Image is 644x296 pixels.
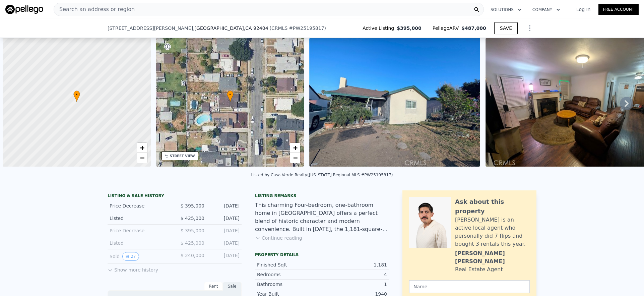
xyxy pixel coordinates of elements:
div: [DATE] [210,215,240,222]
span: # PW25195817 [289,25,324,31]
span: • [73,92,80,98]
span: + [293,143,298,152]
span: $ 240,000 [181,253,204,258]
div: LISTING & SALE HISTORY [108,193,242,200]
span: $ 395,000 [181,203,204,209]
input: Name [409,280,530,293]
button: Company [527,4,566,16]
a: Zoom in [290,143,300,153]
span: + [140,143,144,152]
div: [PERSON_NAME] is an active local agent who personally did 7 flips and bought 3 rentals this year. [455,216,530,248]
a: Zoom in [137,143,147,153]
span: Active Listing [363,25,397,32]
a: Free Account [598,4,639,15]
div: [DATE] [210,240,240,246]
div: [PERSON_NAME] [PERSON_NAME] [455,249,530,265]
div: Listed [110,240,169,246]
a: Log In [568,6,598,13]
button: View historical data [122,252,139,261]
span: CRMLS [271,25,287,31]
span: $487,000 [461,25,486,31]
span: $ 425,000 [181,216,204,221]
span: [STREET_ADDRESS][PERSON_NAME] [108,25,193,32]
span: − [293,154,298,162]
span: Pellego ARV [433,25,462,32]
div: Listed by Casa Verde Realty ([US_STATE] Regional MLS #PW25195817) [251,173,393,177]
div: This charming Four-bedroom, one-bathroom home in [GEOGRAPHIC_DATA] offers a perfect blend of hist... [255,201,389,233]
div: Real Estate Agent [455,265,503,274]
button: Show Options [523,21,536,35]
div: STREET VIEW [170,154,195,159]
div: Finished Sqft [257,261,322,268]
div: Bathrooms [257,281,322,288]
div: [DATE] [210,252,240,261]
div: • [73,91,80,102]
div: Ask about this property [455,197,530,216]
span: , [GEOGRAPHIC_DATA] [193,25,268,32]
span: $ 395,000 [181,228,204,233]
span: , CA 92404 [244,25,268,31]
div: ( ) [270,25,326,32]
div: Sold [110,252,169,261]
div: Price Decrease [110,227,169,234]
span: • [227,92,234,98]
div: Listed [110,215,169,222]
button: Solutions [485,4,527,16]
div: 4 [322,271,387,278]
div: • [227,91,234,102]
button: Continue reading [255,235,302,241]
a: Zoom out [137,153,147,163]
img: Pellego [5,5,43,14]
span: Search an address or region [54,5,135,13]
button: SAVE [494,22,518,34]
div: Property details [255,252,389,257]
a: Zoom out [290,153,300,163]
span: $ 425,000 [181,240,204,246]
span: − [140,154,144,162]
div: Bedrooms [257,271,322,278]
div: Listing remarks [255,193,389,198]
button: Show more history [108,264,158,273]
div: 1 [322,281,387,288]
div: Sale [223,282,242,291]
img: Sale: 167622394 Parcel: 15846634 [309,38,480,167]
div: 1,181 [322,261,387,268]
div: Price Decrease [110,202,169,209]
div: [DATE] [210,227,240,234]
span: $395,000 [397,25,422,32]
div: Rent [204,282,223,291]
div: [DATE] [210,202,240,209]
